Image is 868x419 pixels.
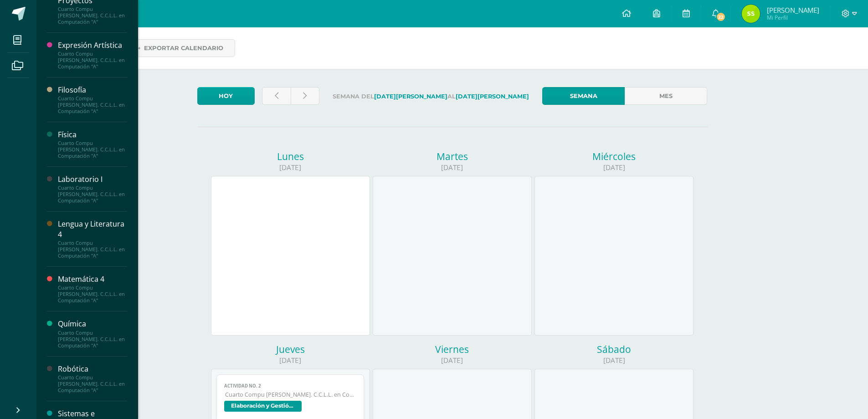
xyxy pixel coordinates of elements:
a: Mes [625,87,707,105]
div: Cuarto Compu [PERSON_NAME]. C.C.L.L. en Computación "A" [58,140,127,159]
div: Física [58,129,127,140]
div: Cuarto Compu [PERSON_NAME]. C.C.L.L. en Computación "A" [58,185,127,204]
span: Elaboración y Gestión de Proyectos [224,401,302,412]
a: FísicaCuarto Compu [PERSON_NAME]. C.C.L.L. en Computación "A" [58,129,127,159]
div: [DATE] [373,356,532,365]
a: Laboratorio ICuarto Compu [PERSON_NAME]. C.C.L.L. en Computación "A" [58,174,127,204]
div: Cuarto Compu [PERSON_NAME]. C.C.L.L. en Computación "A" [58,285,127,304]
div: Filosofía [58,85,127,95]
a: Lengua y Literatura 4Cuarto Compu [PERSON_NAME]. C.C.L.L. en Computación "A" [58,219,127,259]
div: [DATE] [211,163,370,172]
div: Jueves [211,343,370,356]
div: Viernes [373,343,532,356]
a: FilosofíaCuarto Compu [PERSON_NAME]. C.C.L.L. en Computación "A" [58,85,127,114]
div: Cuarto Compu [PERSON_NAME]. C.C.L.L. en Computación "A" [58,6,127,25]
label: Semana del al [327,87,535,106]
a: Expresión ArtísticaCuarto Compu [PERSON_NAME]. C.C.L.L. en Computación "A" [58,40,127,70]
div: Robótica [58,364,127,374]
a: Semana [542,87,625,105]
div: Química [58,319,127,329]
div: Sábado [534,343,693,356]
span: 22 [716,12,726,22]
div: Cuarto Compu [PERSON_NAME]. C.C.L.L. en Computación "A" [58,240,127,259]
a: RobóticaCuarto Compu [PERSON_NAME]. C.C.L.L. en Computación "A" [58,364,127,393]
div: Miércoles [534,150,693,163]
div: [DATE] [534,356,693,365]
span: Actividad no. 2 [224,383,357,389]
div: [DATE] [211,356,370,365]
div: Cuarto Compu [PERSON_NAME]. C.C.L.L. en Computación "A" [58,374,127,393]
strong: [DATE][PERSON_NAME] [456,93,529,100]
div: Cuarto Compu [PERSON_NAME]. C.C.L.L. en Computación "A" [58,95,127,114]
strong: [DATE][PERSON_NAME] [374,93,447,100]
a: Hoy [197,87,255,105]
img: e8fcee8d1cfe8218e44d00f1c6eef56f.png [742,5,760,23]
span: Mi Perfil [767,14,819,21]
div: Cuarto Compu [PERSON_NAME]. C.C.L.L. en Computación "A" [58,330,127,349]
span: Exportar calendario [144,40,223,57]
a: Matemática 4Cuarto Compu [PERSON_NAME]. C.C.L.L. en Computación "A" [58,274,127,304]
div: Laboratorio I [58,174,127,185]
div: Matemática 4 [58,274,127,285]
div: Cuarto Compu [PERSON_NAME]. C.C.L.L. en Computación "A" [58,51,127,70]
div: Expresión Artística [58,40,127,51]
div: Lunes [211,150,370,163]
div: [DATE] [373,163,532,172]
div: [DATE] [534,163,693,172]
div: Lengua y Literatura 4 [58,219,127,240]
a: Exportar calendario [120,39,235,57]
span: Cuarto Compu [PERSON_NAME]. C.C.L.L. en Computación [225,391,357,398]
span: [PERSON_NAME] [767,5,819,15]
a: QuímicaCuarto Compu [PERSON_NAME]. C.C.L.L. en Computación "A" [58,319,127,348]
div: Martes [373,150,532,163]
